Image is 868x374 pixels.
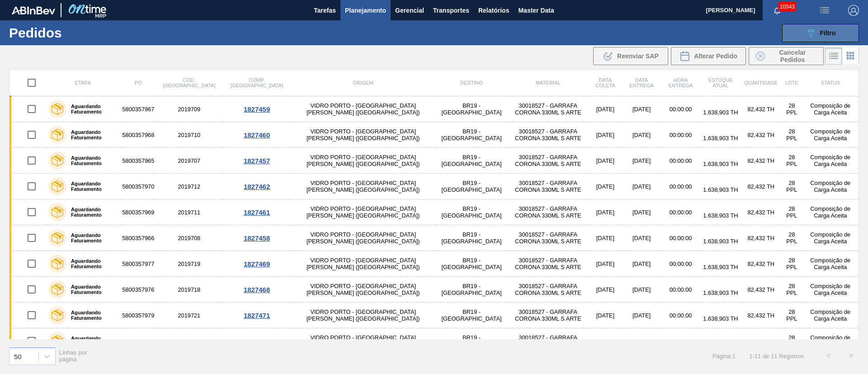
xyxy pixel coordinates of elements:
span: Data coleta [595,77,615,88]
span: 1.638,903 TH [703,238,738,245]
td: [DATE] [622,225,660,251]
td: 82,432 TH [741,303,781,328]
td: 00:00:00 [661,148,700,174]
span: Gerencial [395,5,424,16]
td: VIDRO PORTO - [GEOGRAPHIC_DATA][PERSON_NAME] ([GEOGRAPHIC_DATA]) [291,122,435,148]
span: Comp. [GEOGRAPHIC_DATA] [231,77,283,88]
span: Alterar Pedido [694,52,737,60]
td: [DATE] [588,251,622,277]
div: Reenviar SAP [593,47,668,65]
td: 28 PPL [781,122,802,148]
span: 1.638,903 TH [703,186,738,193]
td: 82,432 TH [741,148,781,174]
td: Composição de Carga Aceita [802,225,859,251]
div: Cancelar Pedidos em Massa [749,47,824,65]
a: Aguardando Faturamento58003579682019710VIDRO PORTO - [GEOGRAPHIC_DATA][PERSON_NAME] ([GEOGRAPHIC_... [9,122,859,148]
div: 1827457 [224,157,290,165]
td: [DATE] [622,96,660,122]
td: 00:00:00 [661,303,700,328]
span: Origem [353,80,373,85]
td: 5800357979 [121,303,156,328]
td: [DATE] [588,96,622,122]
label: Aguardando Faturamento [66,207,117,218]
td: 30018527 - GARRAFA CORONA 330ML S ARTE [508,328,588,354]
a: Aguardando Faturamento58003579662019708VIDRO PORTO - [GEOGRAPHIC_DATA][PERSON_NAME] ([GEOGRAPHIC_... [9,225,859,251]
td: 82,432 TH [741,251,781,277]
span: Reenviar SAP [617,52,659,60]
td: BR19 - [GEOGRAPHIC_DATA] [435,174,508,199]
td: [DATE] [588,225,622,251]
a: Aguardando Faturamento58003579702019712VIDRO PORTO - [GEOGRAPHIC_DATA][PERSON_NAME] ([GEOGRAPHIC_... [9,174,859,199]
img: Logout [848,5,859,16]
td: BR19 - [GEOGRAPHIC_DATA] [435,225,508,251]
td: [DATE] [622,148,660,174]
td: BR19 - [GEOGRAPHIC_DATA] [435,122,508,148]
span: 1.638,903 TH [703,161,738,167]
td: 00:00:00 [661,225,700,251]
button: < [817,345,840,367]
a: Aguardando Faturamento58003579692019711VIDRO PORTO - [GEOGRAPHIC_DATA][PERSON_NAME] ([GEOGRAPHIC_... [9,199,859,225]
td: Composição de Carga Aceita [802,96,859,122]
div: Alterar Pedido [671,47,746,65]
td: [DATE] [588,277,622,303]
span: Cancelar Pedidos [769,49,816,63]
td: VIDRO PORTO - [GEOGRAPHIC_DATA][PERSON_NAME] ([GEOGRAPHIC_DATA]) [291,96,435,122]
span: Quantidade [745,80,778,85]
td: [DATE] [622,199,660,225]
img: TNhmsLtSVTkK8tSr43FrP2fwEKptu5GPRR3wAAAABJRU5ErkJggg== [12,6,55,14]
label: Aguardando Faturamento [66,129,117,140]
td: 30018527 - GARRAFA CORONA 330ML S ARTE [508,225,588,251]
span: Cód. [GEOGRAPHIC_DATA] [163,77,215,88]
td: 30018527 - GARRAFA CORONA 330ML S ARTE [508,277,588,303]
div: 1827458 [224,234,290,242]
td: 5800357977 [121,251,156,277]
label: Aguardando Faturamento [66,104,117,114]
span: Linhas por página [59,349,87,363]
span: Hora Entrega [668,77,693,88]
div: 1827460 [224,131,290,139]
td: Composição de Carga Aceita [802,328,859,354]
td: Composição de Carga Aceita [802,303,859,328]
a: Aguardando Faturamento58003579762019718VIDRO PORTO - [GEOGRAPHIC_DATA][PERSON_NAME] ([GEOGRAPHIC_... [9,277,859,303]
div: 1827462 [224,183,290,190]
td: BR19 - [GEOGRAPHIC_DATA] [435,148,508,174]
span: 10943 [778,2,797,12]
td: VIDRO PORTO - [GEOGRAPHIC_DATA][PERSON_NAME] ([GEOGRAPHIC_DATA]) [291,225,435,251]
td: 5800357966 [121,225,156,251]
td: [DATE] [622,122,660,148]
td: 82,432 TH [741,328,781,354]
td: [DATE] [588,328,622,354]
td: 2019707 [156,148,222,174]
td: Composição de Carga Aceita [802,122,859,148]
td: 2019719 [156,251,222,277]
label: Aguardando Faturamento [66,155,117,166]
td: 82,432 TH [741,122,781,148]
td: [DATE] [622,277,660,303]
td: 00:00:00 [661,174,700,199]
td: 28 PPL [781,148,802,174]
td: 5800357968 [121,122,156,148]
td: [DATE] [588,148,622,174]
td: 82,432 TH [741,277,781,303]
span: Master Data [518,5,554,16]
span: 1.638,903 TH [703,315,738,322]
td: 00:00:00 [661,122,700,148]
td: [DATE] [622,251,660,277]
span: Destino [460,80,483,85]
td: VIDRO PORTO - [GEOGRAPHIC_DATA][PERSON_NAME] ([GEOGRAPHIC_DATA]) [291,328,435,354]
td: 82,432 TH [741,225,781,251]
div: 1827461 [224,208,290,216]
td: [DATE] [622,303,660,328]
td: 28 PPL [781,174,802,199]
td: 82,432 TH [741,174,781,199]
td: Composição de Carga Aceita [802,277,859,303]
td: 28 PPL [781,251,802,277]
span: Filtro [820,29,836,37]
td: 2019712 [156,174,222,199]
label: Aguardando Faturamento [66,310,117,321]
td: 82,432 TH [741,199,781,225]
td: BR19 - [GEOGRAPHIC_DATA] [435,303,508,328]
a: Aguardando Faturamento58003579772019719VIDRO PORTO - [GEOGRAPHIC_DATA][PERSON_NAME] ([GEOGRAPHIC_... [9,251,859,277]
button: > [840,345,863,367]
span: Página : 1 [712,353,736,360]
